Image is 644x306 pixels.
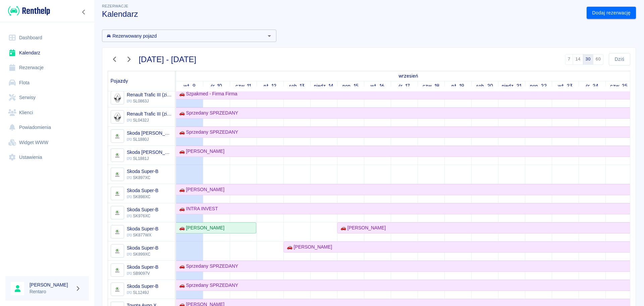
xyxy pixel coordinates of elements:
button: 30 dni [583,54,593,65]
h6: [PERSON_NAME] [30,281,72,288]
a: 25 września 2025 [608,81,630,91]
span: Pojazdy [111,78,128,84]
div: 🚗 Sprzedany SPRZEDANY [176,263,238,270]
h6: Skoda Super-B [127,245,158,251]
div: 🚗 [PERSON_NAME] [176,148,224,155]
div: 🚗 INTRA INVEST [176,205,218,212]
img: Image [112,131,123,142]
h6: Skoda Super-B [127,168,158,175]
img: Image [112,246,123,257]
a: 10 września 2025 [209,81,224,91]
div: 🚗 [PERSON_NAME] [338,224,386,231]
h6: Skoda Super-B [127,187,158,194]
div: 🚗 Szpakmed - Firma Firma [176,90,237,97]
a: 20 września 2025 [475,81,495,91]
img: Image [112,265,123,276]
a: Klienci [5,105,89,120]
a: 9 września 2025 [182,81,197,91]
div: 🚗 [PERSON_NAME] [176,186,224,193]
img: Image [112,112,123,123]
p: Rentaro [30,288,72,295]
input: Wyszukaj i wybierz pojazdy... [104,32,263,40]
a: 18 września 2025 [421,81,441,91]
button: 14 dni [573,54,583,65]
div: 🚗 Sprzedany SPRZEDANY [176,110,238,117]
a: Rezerwacje [5,60,89,75]
p: SK976XC [127,213,158,219]
h6: Skoda Octavia IV Kombi [127,149,172,156]
h6: Renault Trafic III (zielony) [127,111,172,117]
a: Dodaj rezerwację [587,7,636,19]
img: Renthelp logo [8,5,50,16]
p: SL0432J [127,117,172,123]
a: Dashboard [5,30,89,45]
h6: Skoda Super-B [127,225,158,232]
a: 12 września 2025 [262,81,278,91]
p: SK898XC [127,194,158,200]
h6: Skoda Super-B [127,264,158,270]
a: 13 września 2025 [287,81,307,91]
a: 11 września 2025 [234,81,253,91]
span: Rezerwacje [102,4,128,8]
h6: Renault Trafic III (zielony) [127,91,172,98]
img: Image [112,169,123,180]
a: 17 września 2025 [397,81,412,91]
button: 7 dni [565,54,573,65]
img: Image [112,284,123,295]
a: 16 września 2025 [369,81,386,91]
p: SK899XC [127,251,158,257]
p: SK897XC [127,175,158,181]
p: SL1249J [127,290,158,296]
img: Image [112,92,123,103]
p: SL0863J [127,98,172,104]
div: 🚗 [PERSON_NAME] [176,224,224,231]
a: Ustawienia [5,150,89,165]
a: 24 września 2025 [584,81,600,91]
p: SB9097V [127,270,158,276]
div: 🚗 Sprzedany SPRZEDANY [176,129,238,136]
button: Otwórz [265,31,274,41]
a: Flota [5,75,89,90]
a: 19 września 2025 [450,81,466,91]
a: 22 września 2025 [528,81,549,91]
p: SL1880J [127,136,172,142]
a: 23 września 2025 [556,81,575,91]
button: Zwiń nawigację [79,8,89,16]
a: 14 września 2025 [312,81,335,91]
button: 60 dni [593,54,603,65]
img: Image [112,207,123,218]
p: SL1881J [127,156,172,162]
div: 🚗 Sprzedany SPRZEDANY [176,282,238,289]
h6: Skoda Super-B [127,206,158,213]
div: 🚗 [PERSON_NAME] [284,244,332,251]
a: 21 września 2025 [500,81,523,91]
h3: [DATE] - [DATE] [139,55,197,64]
a: Renthelp logo [5,5,50,16]
a: Serwisy [5,90,89,105]
button: Dziś [609,53,630,65]
a: Kalendarz [5,45,89,60]
a: Powiadomienia [5,120,89,135]
img: Image [112,188,123,199]
h6: Skoda Super-B [127,283,158,290]
a: 9 września 2025 [397,71,420,81]
h6: Skoda Octavia IV Kombi [127,130,172,136]
h3: Kalendarz [102,9,581,19]
img: Image [112,150,123,161]
img: Image [112,226,123,237]
a: 15 września 2025 [341,81,360,91]
p: SK877WX [127,232,158,238]
a: Widget WWW [5,135,89,150]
